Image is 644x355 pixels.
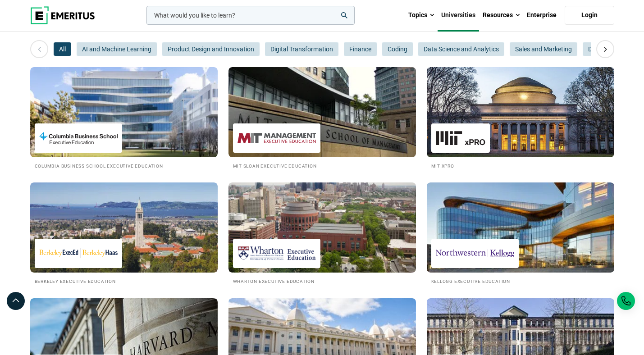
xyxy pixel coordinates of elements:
img: Universities We Work With [427,182,614,273]
button: Sales and Marketing [510,42,577,56]
img: Universities We Work With [30,182,218,273]
img: Universities We Work With [228,67,416,157]
button: Product Design and Innovation [162,42,260,56]
img: Columbia Business School Executive Education [39,128,118,148]
h2: Berkeley Executive Education [35,277,213,285]
a: Login [565,6,614,25]
a: Universities We Work With Columbia Business School Executive Education Columbia Business School E... [30,67,218,169]
a: Universities We Work With Kellogg Executive Education Kellogg Executive Education [427,182,614,285]
a: Universities We Work With MIT xPRO MIT xPRO [427,67,614,169]
button: Finance [344,42,377,56]
img: Universities We Work With [30,67,218,157]
h2: Wharton Executive Education [233,277,411,285]
a: Universities We Work With MIT Sloan Executive Education MIT Sloan Executive Education [228,67,416,169]
img: Universities We Work With [228,182,416,273]
img: MIT Sloan Executive Education [238,128,316,148]
button: All [54,42,71,56]
input: woocommerce-product-search-field-0 [146,6,355,25]
h2: MIT Sloan Executive Education [233,162,411,169]
button: AI and Machine Learning [77,42,157,56]
h2: MIT xPRO [431,162,610,169]
button: Digital Marketing [583,42,641,56]
a: Universities We Work With Wharton Executive Education Wharton Executive Education [228,182,416,285]
img: Berkeley Executive Education [39,243,118,264]
h2: Kellogg Executive Education [431,277,610,285]
img: Universities We Work With [427,67,614,157]
button: Data Science and Analytics [418,42,504,56]
img: MIT xPRO [436,128,485,148]
button: Digital Transformation [265,42,338,56]
img: Wharton Executive Education [238,243,316,264]
img: Kellogg Executive Education [436,243,514,264]
a: Universities We Work With Berkeley Executive Education Berkeley Executive Education [30,182,218,285]
button: Coding [382,42,413,56]
h2: Columbia Business School Executive Education [35,162,213,169]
